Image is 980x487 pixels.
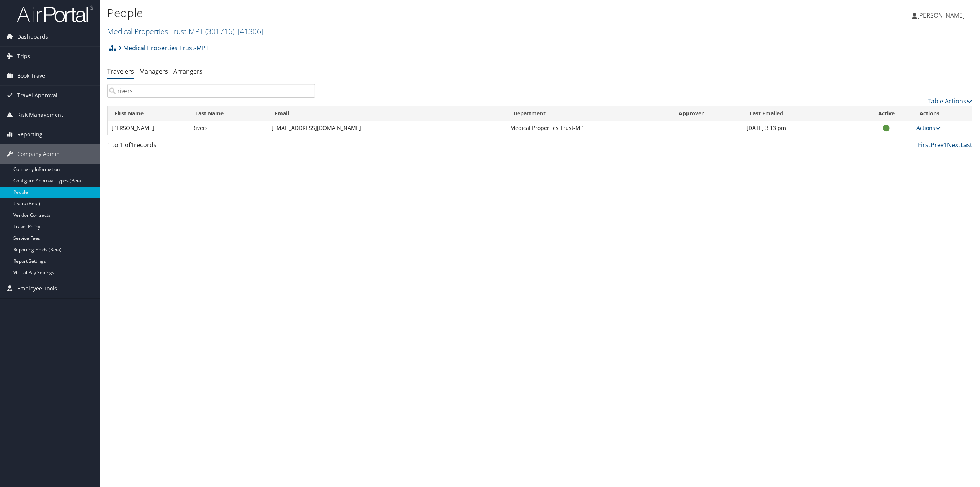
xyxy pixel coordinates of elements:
span: Company Admin [17,144,60,164]
div: 1 to 1 of records [107,140,315,153]
a: Medical Properties Trust-MPT [118,40,209,56]
a: Managers [139,67,168,75]
th: Department: activate to sort column ascending [506,106,672,121]
a: Arrangers [173,67,203,75]
a: 1 [944,141,947,149]
input: Search [107,84,315,98]
a: Last [960,141,972,149]
span: Dashboards [17,27,48,46]
th: Email: activate to sort column ascending [268,106,506,121]
span: Book Travel [17,66,47,85]
th: Actions [913,106,972,121]
a: Next [947,141,960,149]
span: Trips [17,47,30,66]
a: Actions [916,124,941,131]
th: First Name: activate to sort column ascending [108,106,188,121]
span: [PERSON_NAME] [917,11,965,20]
span: 1 [131,141,134,149]
span: Employee Tools [17,279,57,298]
th: Active: activate to sort column ascending [860,106,913,121]
th: Approver [672,106,743,121]
a: [PERSON_NAME] [912,4,972,27]
a: Table Actions [928,97,972,105]
td: [PERSON_NAME] [108,121,188,135]
th: Last Emailed: activate to sort column ascending [743,106,860,121]
a: Prev [931,141,944,149]
span: Travel Approval [17,86,57,105]
span: ( 301716 ) [205,26,234,36]
h1: People [107,5,684,21]
td: [EMAIL_ADDRESS][DOMAIN_NAME] [268,121,506,135]
td: [DATE] 3:13 pm [743,121,860,135]
td: Medical Properties Trust-MPT [506,121,672,135]
a: First [918,141,931,149]
a: Medical Properties Trust-MPT [107,26,263,36]
span: , [ 41306 ] [234,26,263,36]
span: Reporting [17,125,42,144]
th: Last Name: activate to sort column descending [188,106,268,121]
span: Risk Management [17,105,63,125]
td: Rivers [188,121,268,135]
a: Travelers [107,67,134,75]
img: airportal-logo.png [17,5,93,23]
